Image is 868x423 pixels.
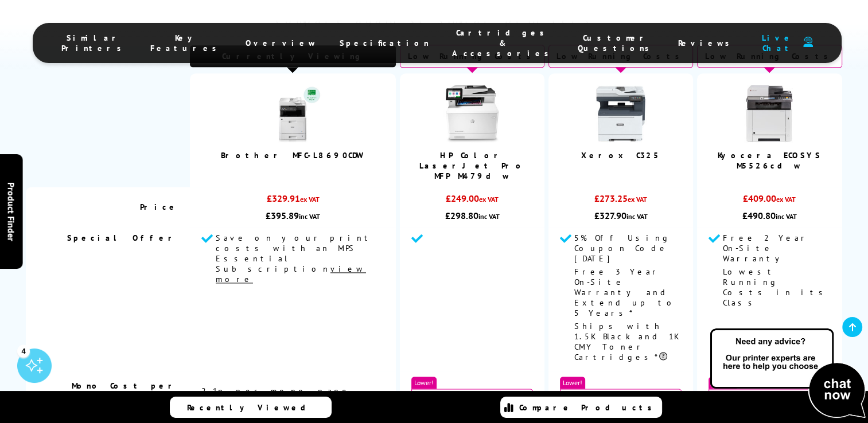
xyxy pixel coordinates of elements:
[340,38,429,48] span: Specification
[72,381,178,401] span: Mono Cost per Page
[452,28,555,58] span: Cartridges & Accessories
[419,150,525,181] a: HP Color LaserJet Pro MFP M479dw
[723,233,809,264] span: Free 2 Year On-Site Warranty
[707,327,868,421] img: Open Live Chat window
[299,212,320,221] span: inc VAT
[776,212,797,221] span: inc VAT
[581,150,660,160] a: Xerox C325
[626,212,648,221] span: inc VAT
[6,182,17,241] span: Product Finder
[574,233,671,264] span: 5% Off Using Coupon Code [DATE]
[776,195,796,203] span: ex VAT
[678,38,735,48] span: Reviews
[216,264,366,284] u: view more
[411,210,534,221] div: £298.80
[709,193,831,210] div: £409.00
[628,195,647,203] span: ex VAT
[500,397,662,418] a: Compare Products
[17,344,30,357] div: 4
[140,202,178,212] span: Price
[187,402,317,413] span: Recently Viewed
[411,389,534,422] div: 2.0p per mono page
[201,193,384,210] div: £329.91
[578,33,655,53] span: Customer Questions
[560,210,682,221] div: £327.90
[519,402,658,413] span: Compare Products
[723,267,829,308] span: Lowest Running Costs in its Class
[443,85,501,142] img: HP-M479dw-FrontFacing-Small.jpg
[758,33,797,53] span: Live Chat
[170,397,332,418] a: Recently Viewed
[264,85,321,142] img: MFCL8690CDWFRONTdefault.jpg
[201,210,384,221] div: £395.89
[201,386,351,396] span: 2.1p per mono page
[560,193,682,210] div: £273.25
[246,38,317,48] span: Overview
[411,193,534,210] div: £249.00
[216,233,373,284] span: Save on your print costs with an MPS Essential Subscription
[479,195,499,203] span: ex VAT
[61,33,127,53] span: Similar Printers
[478,212,499,221] span: inc VAT
[411,377,437,389] span: Lower!
[592,85,649,142] img: xerox-c325-front-small.jpg
[709,210,831,221] div: £490.80
[574,267,678,318] span: Free 3 Year On-Site Warranty and Extend up to 5 Years*
[574,321,678,362] span: Ships with 1.5K Black and 1K CMY Toner Cartridges*
[560,377,585,389] span: Lower!
[150,33,223,53] span: Key Features
[67,233,178,243] span: Special Offer
[741,85,798,142] img: ECOSYS-M5526cdn-front-small2.jpg
[718,150,822,171] a: Kyocera ECOSYS M5526cdw
[299,195,319,203] span: ex VAT
[803,37,813,48] img: user-headset-duotone.svg
[221,150,365,160] a: Brother MFC-L8690CDW
[560,389,682,422] div: 1.4p per mono page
